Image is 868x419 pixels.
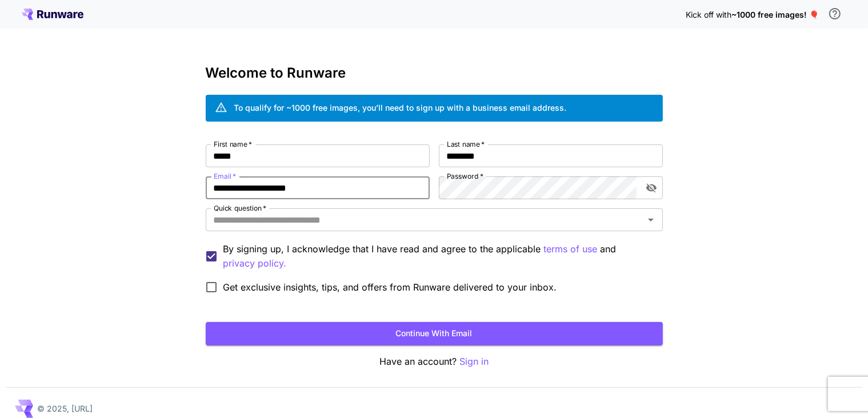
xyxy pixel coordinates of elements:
[206,322,663,345] button: Continue with email
[823,2,846,25] button: In order to qualify for free credit, you need to sign up with a business email address and click ...
[223,256,287,271] button: By signing up, I acknowledge that I have read and agree to the applicable terms of use and
[447,139,485,149] label: Last name
[223,242,654,271] p: By signing up, I acknowledge that I have read and agree to the applicable and
[206,65,663,81] h3: Welcome to Runware
[643,212,659,228] button: Open
[447,171,483,181] label: Password
[686,10,731,19] span: Kick off with
[641,178,662,198] button: toggle password visibility
[544,242,598,256] p: terms of use
[223,280,557,294] span: Get exclusive insights, tips, and offers from Runware delivered to your inbox.
[214,203,266,213] label: Quick question
[206,354,663,369] p: Have an account?
[38,402,93,414] p: © 2025, [URL]
[234,102,567,114] div: To qualify for ~1000 free images, you’ll need to sign up with a business email address.
[459,354,489,369] button: Sign in
[544,242,598,256] button: By signing up, I acknowledge that I have read and agree to the applicable and privacy policy.
[214,139,252,149] label: First name
[731,10,819,19] span: ~1000 free images! 🎈
[214,171,236,181] label: Email
[223,256,287,271] p: privacy policy.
